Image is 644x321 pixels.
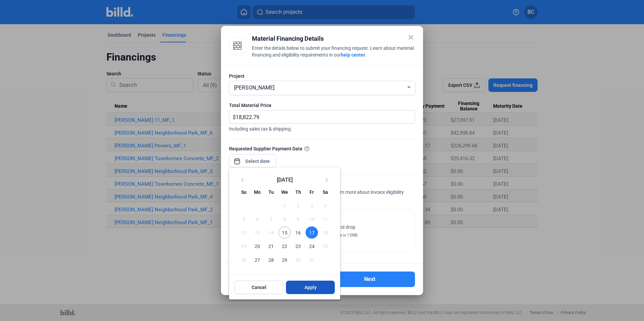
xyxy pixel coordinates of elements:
span: 31 [305,253,318,265]
span: Cancel [252,284,266,291]
button: October 22, 2025 [278,239,291,253]
button: October 2, 2025 [291,199,305,212]
button: October 27, 2025 [251,253,264,266]
button: October 13, 2025 [251,226,264,239]
span: 3 [305,199,318,211]
span: 29 [279,253,291,265]
span: 15 [279,226,291,239]
button: October 12, 2025 [237,226,251,239]
button: October 1, 2025 [278,199,291,212]
span: 1 [279,199,291,211]
span: 17 [305,226,318,239]
button: October 11, 2025 [319,212,332,226]
span: 18 [319,226,331,239]
button: October 21, 2025 [264,239,278,253]
button: October 19, 2025 [237,239,251,253]
mat-icon: keyboard_arrow_left [238,176,247,184]
td: OCT [237,199,278,212]
button: October 25, 2025 [319,239,332,253]
button: October 15, 2025 [278,226,291,239]
button: October 6, 2025 [251,212,264,226]
button: October 7, 2025 [264,212,278,226]
span: 22 [279,240,291,252]
button: October 28, 2025 [264,253,278,266]
span: 14 [265,226,277,239]
span: We [281,189,288,195]
span: 9 [292,213,304,225]
button: October 31, 2025 [305,253,318,266]
span: 20 [251,240,263,252]
span: 30 [292,253,304,265]
button: October 8, 2025 [278,212,291,226]
span: 12 [238,226,250,239]
button: Cancel [234,281,283,294]
button: October 10, 2025 [305,212,318,226]
button: October 18, 2025 [319,226,332,239]
button: October 24, 2025 [305,239,318,253]
span: Mo [254,189,261,195]
span: 2 [292,199,304,211]
span: Su [241,189,247,195]
span: 7 [265,213,277,225]
span: 28 [265,253,277,265]
span: 13 [251,226,263,239]
button: October 16, 2025 [291,226,305,239]
span: 25 [319,240,331,252]
span: 23 [292,240,304,252]
button: October 29, 2025 [278,253,291,266]
button: October 26, 2025 [237,253,251,266]
span: Apply [304,284,317,291]
span: 24 [305,240,318,252]
span: 8 [279,213,291,225]
button: October 20, 2025 [251,239,264,253]
span: 21 [265,240,277,252]
button: Apply [286,281,335,294]
button: October 4, 2025 [319,199,332,212]
span: 5 [238,213,250,225]
span: Th [295,189,301,195]
span: 19 [238,240,250,252]
span: 27 [251,253,263,265]
button: October 30, 2025 [291,253,305,266]
span: Sa [323,189,328,195]
span: 6 [251,213,263,225]
button: October 23, 2025 [291,239,305,253]
span: 4 [319,199,331,211]
span: Fr [310,189,314,195]
button: October 14, 2025 [264,226,278,239]
span: 16 [292,226,304,239]
span: 11 [319,213,331,225]
button: October 17, 2025 [305,226,318,239]
mat-icon: keyboard_arrow_right [323,176,331,184]
span: 26 [238,253,250,265]
span: 10 [305,213,318,225]
span: [DATE] [249,177,320,182]
span: Tu [268,189,274,195]
button: October 5, 2025 [237,212,251,226]
button: October 9, 2025 [291,212,305,226]
button: October 3, 2025 [305,199,318,212]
